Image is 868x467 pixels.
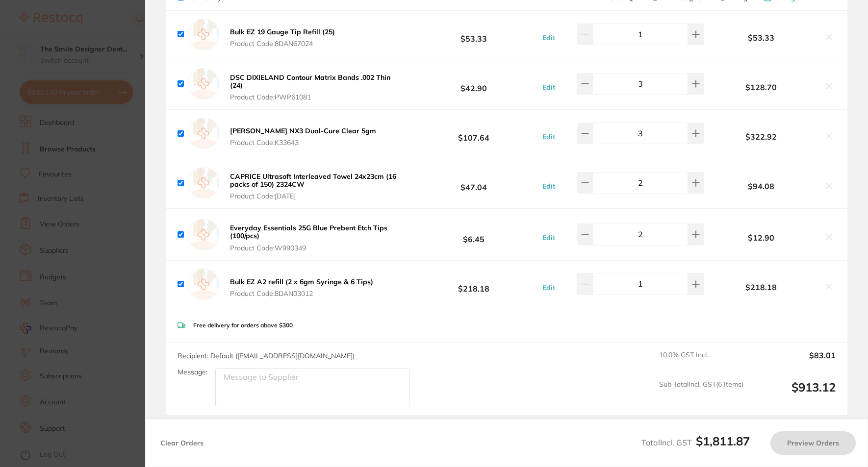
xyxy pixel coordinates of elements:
b: $94.08 [704,182,818,191]
b: $47.04 [408,174,539,192]
button: Edit [539,233,558,242]
b: [PERSON_NAME] NX3 Dual-Cure Clear 5gm [230,126,376,135]
b: $218.18 [704,283,818,292]
span: Product Code: PWP61081 [230,93,405,101]
button: [PERSON_NAME] NX3 Dual-Cure Clear 5gm Product Code:K33643 [227,126,379,147]
button: Edit [539,83,558,92]
span: Product Code: 8DAN03012 [230,290,373,297]
b: Bulk EZ A2 refill (2 x 6gm Syringe & 6 Tips) [230,277,373,286]
b: $107.64 [408,124,539,143]
b: $1,811.87 [696,434,750,448]
button: Preview Orders [770,431,856,455]
img: empty.jpg [188,167,219,198]
button: Edit [539,182,558,191]
span: Total Incl. GST [641,438,750,447]
button: DSC DIXIELAND Contour Matrix Bands .002 Thin (24) Product Code:PWP61081 [227,73,408,101]
span: Sub Total Incl. GST ( 6 Items) [659,380,743,407]
b: CAPRICE Ultrasoft Interleaved Towel 24x23cm (16 packs of 150) 2324CW [230,172,396,189]
img: empty.jpg [188,68,219,99]
button: CAPRICE Ultrasoft Interleaved Towel 24x23cm (16 packs of 150) 2324CW Product Code:[DATE] [227,172,408,200]
button: Edit [539,132,558,141]
b: $218.18 [408,275,539,293]
b: DSC DIXIELAND Contour Matrix Bands .002 Thin (24) [230,73,390,90]
img: empty.jpg [188,19,219,50]
button: Everyday Essentials 25G Blue Prebent Etch Tips (100/pcs) Product Code:W990349 [227,223,408,252]
b: $128.70 [704,83,818,92]
span: Product Code: [DATE] [230,192,405,200]
p: Free delivery for orders above $300 [193,322,293,329]
button: Edit [539,33,558,42]
span: 10.0 % GST Incl. [659,351,743,372]
b: Bulk EZ 19 Gauge Tip Refill (25) [230,27,335,36]
b: $6.45 [408,225,539,244]
img: empty.jpg [188,269,219,300]
button: Clear Orders [157,431,206,455]
output: $913.12 [751,380,836,407]
output: $83.01 [751,351,836,372]
span: Recipient: Default ( [EMAIL_ADDRESS][DOMAIN_NAME] ) [178,351,355,360]
b: $53.33 [704,33,818,42]
span: Product Code: W990349 [230,244,405,252]
b: $322.92 [704,132,818,141]
button: Edit [539,283,558,292]
img: empty.jpg [188,219,219,250]
b: $12.90 [704,233,818,242]
b: $42.90 [408,75,539,93]
b: Everyday Essentials 25G Blue Prebent Etch Tips (100/pcs) [230,223,387,240]
img: empty.jpg [188,118,219,149]
button: Bulk EZ 19 Gauge Tip Refill (25) Product Code:8DAN67024 [227,27,338,48]
button: Bulk EZ A2 refill (2 x 6gm Syringe & 6 Tips) Product Code:8DAN03012 [227,277,376,298]
b: $53.33 [408,25,539,43]
label: Message: [178,368,207,376]
span: Product Code: K33643 [230,139,376,147]
span: Product Code: 8DAN67024 [230,40,335,48]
